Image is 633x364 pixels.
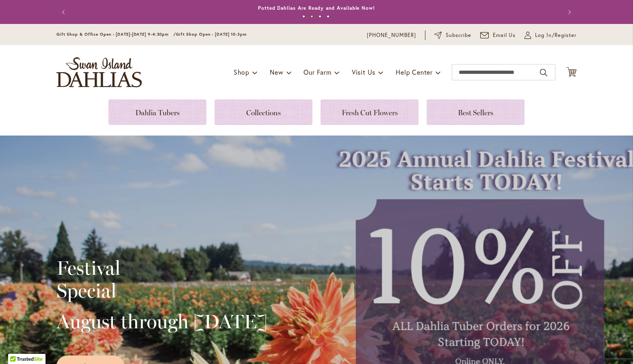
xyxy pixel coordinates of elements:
[258,5,375,11] a: Potted Dahlias Are Ready and Available Now!
[319,15,321,18] button: 3 of 4
[56,310,267,333] h2: August through [DATE]
[327,15,330,18] button: 4 of 4
[560,4,577,20] button: Next
[367,31,416,39] a: [PHONE_NUMBER]
[310,15,313,18] button: 2 of 4
[434,31,471,39] a: Subscribe
[303,68,331,76] span: Our Farm
[493,31,516,39] span: Email Us
[480,31,516,39] a: Email Us
[396,68,433,76] span: Help Center
[56,57,142,87] a: store logo
[56,4,73,20] button: Previous
[446,31,471,39] span: Subscribe
[270,68,283,76] span: New
[234,68,249,76] span: Shop
[302,15,305,18] button: 1 of 4
[176,32,247,37] span: Gift Shop Open - [DATE] 10-3pm
[352,68,375,76] span: Visit Us
[56,256,267,302] h2: Festival Special
[535,31,577,39] span: Log In/Register
[56,32,176,37] span: Gift Shop & Office Open - [DATE]-[DATE] 9-4:30pm /
[525,31,577,39] a: Log In/Register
